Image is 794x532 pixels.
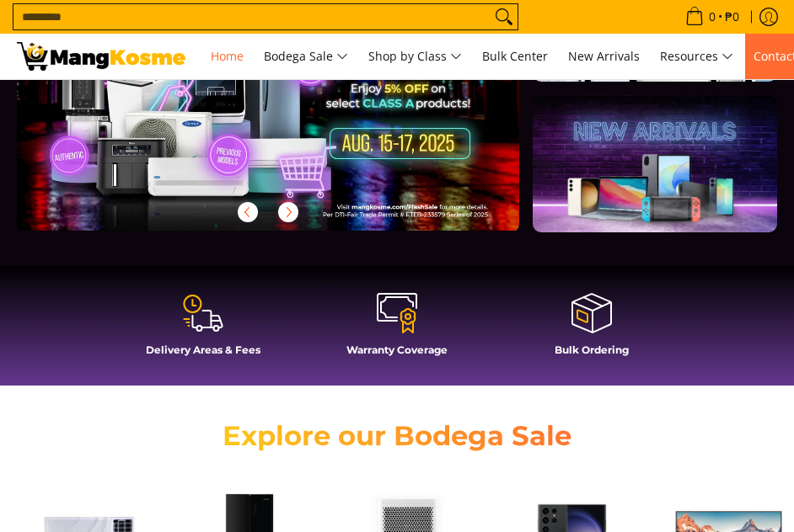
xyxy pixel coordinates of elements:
[368,46,462,67] span: Shop by Class
[652,34,742,79] a: Resources
[17,42,185,71] img: Mang Kosme: Your Home Appliances Warehouse Sale Partner!
[264,46,348,67] span: Bodega Sale
[474,34,556,79] a: Bulk Center
[706,11,718,23] span: 0
[212,419,583,453] h2: Explore our Bodega Sale
[560,34,648,79] a: New Arrivals
[360,34,470,79] a: Shop by Class
[270,194,307,231] button: Next
[502,343,680,356] h4: Bulk Ordering
[308,343,486,356] h4: Warranty Coverage
[568,48,640,64] span: New Arrivals
[114,343,292,356] h4: Delivery Areas & Fees
[211,48,244,64] span: Home
[114,291,292,369] a: Delivery Areas & Fees
[229,194,266,231] button: Previous
[502,291,680,369] a: Bulk Ordering
[255,34,357,79] a: Bodega Sale
[722,11,742,23] span: ₱0
[491,4,518,29] button: Search
[202,34,252,79] a: Home
[660,46,733,67] span: Resources
[482,48,548,64] span: Bulk Center
[680,8,744,26] span: •
[308,291,486,369] a: Warranty Coverage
